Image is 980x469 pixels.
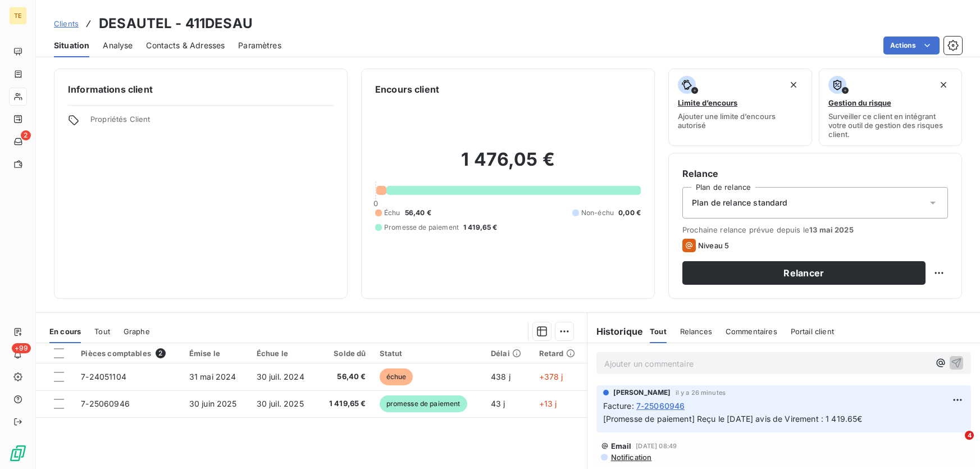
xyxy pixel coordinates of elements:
span: +13 j [539,399,557,408]
h6: Historique [587,325,644,338]
span: 43 j [491,399,505,408]
span: Paramètres [238,40,281,51]
span: il y a 26 minutes [676,389,726,396]
h2: 1 476,05 € [375,148,641,182]
a: 2 [9,133,26,151]
span: échue [380,368,413,385]
span: 4 [965,431,974,440]
span: Limite d’encours [678,98,737,107]
span: 30 juil. 2025 [257,399,304,408]
span: 438 j [491,372,510,381]
span: [PERSON_NAME] [613,388,671,398]
span: Notification [610,453,652,462]
span: Clients [54,19,79,28]
span: Commentaires [726,327,777,336]
span: 7-24051104 [81,372,126,381]
span: 1 419,65 € [324,398,366,409]
span: Portail client [791,327,834,336]
span: 7-25060946 [636,400,685,412]
span: Tout [94,327,110,336]
img: Logo LeanPay [9,444,27,462]
div: Pièces comptables [81,348,175,358]
span: 0 [373,199,378,208]
h6: Encours client [375,83,439,96]
span: Situation [54,40,89,51]
div: Statut [380,349,477,358]
span: Prochaine relance prévue depuis le [682,225,948,234]
span: Graphe [124,327,150,336]
span: Surveiller ce client en intégrant votre outil de gestion des risques client. [828,112,953,139]
div: Échue le [257,349,311,358]
h6: Informations client [68,83,334,96]
span: Promesse de paiement [384,222,459,233]
span: 56,40 € [405,208,431,218]
button: Relancer [682,261,926,285]
span: Relances [680,327,712,336]
span: Analyse [103,40,133,51]
span: Email [611,441,632,450]
span: [Promesse de paiement] Reçu le [DATE] avis de Virement : 1 419.65€ [603,414,863,424]
div: Émise le [189,349,243,358]
span: +378 j [539,372,563,381]
span: 30 juil. 2024 [257,372,304,381]
span: 2 [156,348,166,358]
span: 1 419,65 € [463,222,498,233]
h6: Relance [682,167,948,180]
button: Gestion du risqueSurveiller ce client en intégrant votre outil de gestion des risques client. [819,69,963,146]
span: Ajouter une limite d’encours autorisé [678,112,803,130]
h3: DESAUTEL - 411DESAU [99,13,253,34]
span: Propriétés Client [90,115,334,130]
span: Niveau 5 [698,241,729,250]
span: Échu [384,208,400,218]
span: 7-25060946 [81,399,130,408]
span: Tout [650,327,667,336]
span: Gestion du risque [828,98,891,107]
span: Plan de relance standard [692,197,788,208]
span: 2 [21,130,31,140]
span: [DATE] 08:49 [636,443,677,449]
div: Solde dû [324,349,366,358]
span: En cours [49,327,81,336]
div: Retard [539,349,580,358]
span: 31 mai 2024 [189,372,236,381]
span: 13 mai 2025 [809,225,854,234]
span: 56,40 € [324,371,366,383]
span: promesse de paiement [380,395,467,412]
div: TE [9,7,27,25]
button: Limite d’encoursAjouter une limite d’encours autorisé [668,69,812,146]
span: Contacts & Adresses [146,40,225,51]
span: +99 [12,343,31,353]
span: 0,00 € [618,208,641,218]
div: Délai [491,349,526,358]
button: Actions [883,37,940,54]
a: Clients [54,18,79,29]
span: 30 juin 2025 [189,399,237,408]
span: Facture : [603,400,634,412]
iframe: Intercom live chat [942,431,969,458]
span: Non-échu [581,208,614,218]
